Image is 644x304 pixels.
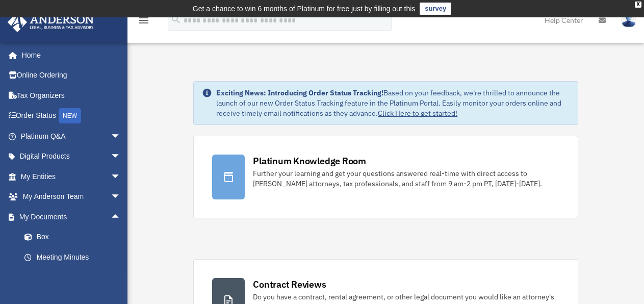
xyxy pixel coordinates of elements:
img: Anderson Advisors Platinum Portal [5,12,97,32]
a: Meeting Minutes [14,247,136,267]
a: Click Here to get started! [378,109,457,118]
a: Home [7,45,131,65]
span: arrow_drop_up [111,207,131,227]
a: My Entitiesarrow_drop_down [7,166,136,187]
div: close [635,2,641,8]
i: search [170,14,182,25]
span: arrow_drop_down [111,166,131,187]
img: User Pic [621,13,636,28]
div: Get a chance to win 6 months of Platinum for free just by filling out this [193,3,416,15]
a: Online Ordering [7,65,136,86]
span: arrow_drop_down [111,126,131,147]
a: Platinum Knowledge Room Further your learning and get your questions answered real-time with dire... [193,136,578,218]
i: menu [138,14,150,27]
a: Tax Organizers [7,85,136,106]
a: survey [420,3,451,15]
div: NEW [59,108,81,123]
div: Based on your feedback, we're thrilled to announce the launch of our new Order Status Tracking fe... [216,88,569,118]
div: Platinum Knowledge Room [253,155,366,167]
div: Contract Reviews [253,278,326,291]
a: Order StatusNEW [7,106,136,126]
div: Further your learning and get your questions answered real-time with direct access to [PERSON_NAM... [253,168,559,189]
strong: Exciting News: Introducing Order Status Tracking! [216,88,383,97]
a: menu [138,18,150,27]
a: Digital Productsarrow_drop_down [7,146,136,167]
a: Forms Library [14,267,136,288]
span: arrow_drop_down [111,187,131,208]
a: Box [14,227,136,247]
a: My Anderson Teamarrow_drop_down [7,187,136,207]
a: My Documentsarrow_drop_up [7,207,136,227]
a: Platinum Q&Aarrow_drop_down [7,126,136,146]
span: arrow_drop_down [111,146,131,167]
